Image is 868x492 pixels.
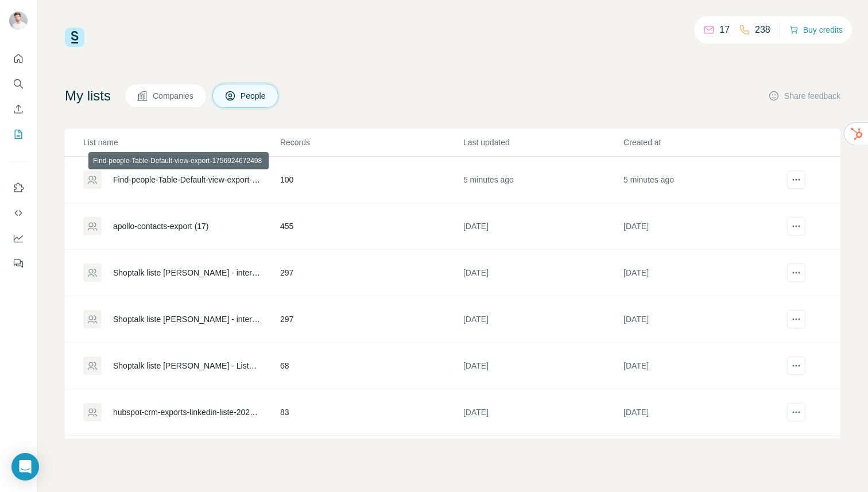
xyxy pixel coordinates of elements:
button: Use Surfe on LinkedIn [9,177,28,198]
td: [DATE] [623,343,783,389]
td: [DATE] [623,250,783,296]
td: [DATE] [463,436,623,482]
td: [DATE] [463,296,623,343]
td: [DATE] [623,296,783,343]
button: Dashboard [9,228,28,249]
td: [DATE] [463,343,623,389]
p: 17 [719,23,730,37]
img: Avatar [9,11,28,30]
button: actions [787,357,805,375]
div: Open Intercom Messenger [11,453,39,481]
p: List name [83,137,279,148]
div: Shoptalk liste [PERSON_NAME] - Liste finale (1) [113,360,261,371]
button: actions [787,171,805,189]
p: Records [280,137,462,148]
div: Shoptalk liste [PERSON_NAME] - interessés ++ (1) [113,267,261,278]
td: 95 [280,436,463,482]
button: Enrich CSV [9,99,28,119]
td: [DATE] [623,436,783,482]
td: 5 minutes ago [623,157,783,203]
td: [DATE] [623,203,783,250]
button: Feedback [9,253,28,274]
button: Quick start [9,48,28,69]
button: Buy credits [789,22,843,38]
button: Share feedback [768,90,840,102]
button: actions [787,403,805,421]
div: hubspot-crm-exports-linkedin-liste-2025-02-19 [113,406,261,418]
td: [DATE] [463,389,623,436]
td: 455 [280,203,463,250]
p: 238 [755,23,770,37]
button: actions [787,217,805,235]
td: 100 [280,157,463,203]
button: actions [787,264,805,282]
div: Shoptalk liste [PERSON_NAME] - interessés ++ (1) [113,313,261,325]
td: [DATE] [463,203,623,250]
td: 297 [280,250,463,296]
button: Use Surfe API [9,203,28,223]
td: [DATE] [463,250,623,296]
td: 297 [280,296,463,343]
td: 5 minutes ago [463,157,623,203]
h4: My lists [65,87,111,105]
div: apollo-contacts-export (17) [113,220,209,232]
td: 83 [280,389,463,436]
td: 68 [280,343,463,389]
button: My lists [9,124,28,145]
td: [DATE] [623,389,783,436]
p: Last updated [463,137,622,148]
span: People [241,90,267,102]
p: Created at [623,137,782,148]
img: Surfe Logo [65,28,84,47]
span: Companies [153,90,195,102]
div: Find-people-Table-Default-view-export-1756924672498 [113,174,261,185]
button: actions [787,310,805,328]
button: Search [9,73,28,94]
